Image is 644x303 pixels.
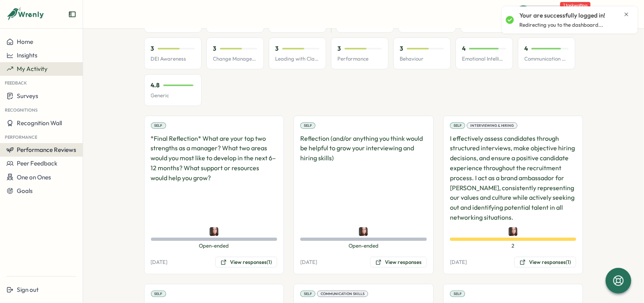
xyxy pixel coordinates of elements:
div: Self [450,122,465,129]
p: 4.8 [151,81,160,90]
p: Generic [151,92,195,99]
button: View responses(1) [514,257,576,268]
span: Peer Feedback [17,159,57,167]
div: Self [151,122,166,129]
button: View responses(1) [215,257,277,268]
span: Performance Reviews [17,146,76,153]
button: Expand sidebar [68,10,76,18]
button: View responses [370,257,427,268]
p: Leading with Clarity & Confidence [275,55,319,63]
span: Surveys [17,92,38,100]
p: Behaviour [400,55,444,63]
p: [DATE] [300,259,317,266]
p: 4 [462,44,466,53]
div: Self [151,291,166,297]
span: My Activity [17,65,48,73]
p: 3 [151,44,155,53]
p: 3 [275,44,279,53]
div: Communication Skills [317,291,368,297]
button: Close notification [623,11,630,18]
p: I effectively assess candidates through structured interviews, make objective hiring decisions, a... [450,134,577,222]
img: Allyn Neal [359,227,368,236]
span: Open-ended [300,242,427,250]
div: Self [300,122,315,129]
span: Sign out [17,286,39,293]
span: Open-ended [151,242,277,250]
img: Allyn Neal [210,227,218,236]
p: Performance [338,55,382,63]
p: [DATE] [151,259,168,266]
span: 2 [450,242,577,250]
p: [DATE] [450,259,467,266]
p: DEI Awareness [151,55,195,63]
p: 3 [338,44,341,53]
span: One on Ones [17,173,51,181]
p: Communication Skills [525,55,569,63]
span: Insights [17,51,38,59]
p: Redirecting you to the dashboard... [519,22,603,29]
p: *Final Reflection* What are your top two strengths as a manager? What two areas would you most li... [151,134,277,222]
p: Change Management [213,55,257,63]
span: Goals [17,187,33,195]
button: Quick Actions [514,5,594,23]
p: Your are successfully logged in! [519,11,605,20]
span: 1 task waiting [560,2,590,8]
div: Self [450,291,465,297]
div: Interviewing & Hiring [467,122,517,129]
p: Reflection (and/or anything you think would be helpful to grow your interviewing and hiring skills) [300,134,427,222]
p: 4 [525,44,528,53]
div: Self [300,291,315,297]
img: Allyn Neal [509,227,517,236]
span: Home [17,38,33,45]
p: Emotional Intelligence [462,55,506,63]
p: 3 [400,44,404,53]
span: Recognition Wall [17,119,62,127]
p: 3 [213,44,217,53]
